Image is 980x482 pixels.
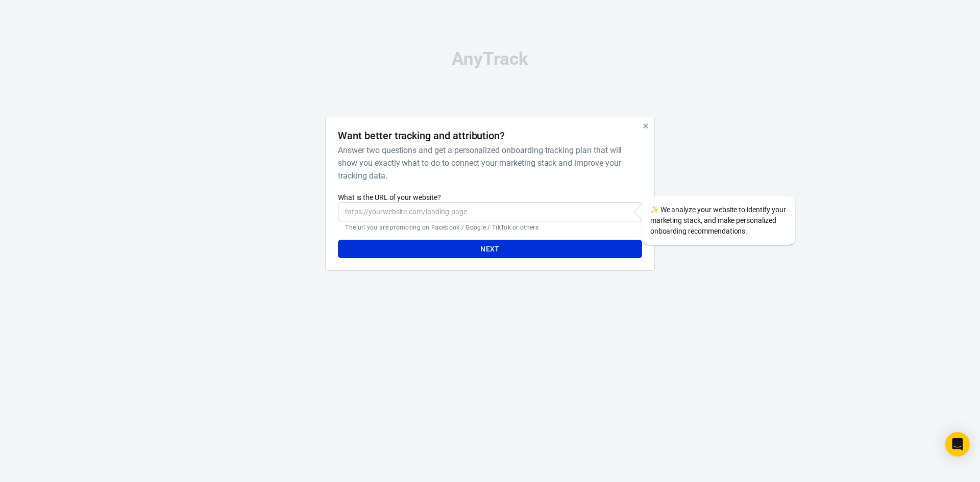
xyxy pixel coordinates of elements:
[650,206,659,214] span: sparkles
[338,240,642,259] button: Next
[235,50,745,68] div: AnyTrack
[338,192,642,202] label: What is the URL of your website?
[945,432,970,456] div: Open Intercom Messenger
[338,202,642,221] input: https://yourwebsite.com/landing-page
[338,144,638,182] h6: Answer two questions and get a personalized onboarding tracking plan that will show you exactly w...
[345,223,634,232] p: The url you are promoting on Facebook / Google / TikTok or others
[338,130,505,142] h4: Want better tracking and attribution?
[642,196,795,245] div: We analyze your website to identify your marketing stack, and make personalized onboarding recomm...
